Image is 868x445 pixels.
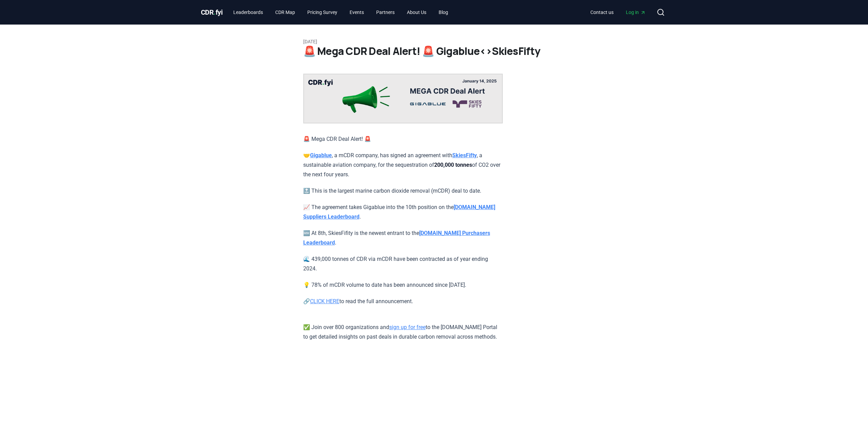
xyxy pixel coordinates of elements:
[626,9,646,16] span: Log in
[270,6,300,18] a: CDR Map
[620,6,651,18] a: Log in
[228,6,454,18] nav: Main
[303,38,565,45] p: [DATE]
[303,313,503,342] p: ✅ Join over 800 organizations and to the [DOMAIN_NAME] Portal to get detailed insights on past de...
[214,8,216,16] span: .
[310,152,332,159] a: Gigablue
[303,297,503,306] p: 🔗 to read the full announcement.
[302,6,343,18] a: Pricing Survey
[303,254,503,273] p: 🌊 439,000 tonnes of CDR via mCDR have been contracted as of year ending 2024.
[585,6,619,18] a: Contact us
[310,298,339,305] a: CLICK HERE
[585,6,651,18] nav: Main
[452,152,477,159] a: SkiesFifty
[303,280,503,290] p: 💡 78% of mCDR volume to date has been announced since [DATE].
[303,45,565,57] h1: 🚨 Mega CDR Deal Alert! 🚨 Gigablue<>SkiesFifty
[434,162,472,168] strong: 200,000 tonnes
[303,151,503,179] p: 🤝 , a mCDR company, has signed an agreement with , a sustainable aviation company, for the seques...
[201,8,223,17] a: CDR.fyi
[371,6,400,18] a: Partners
[433,6,454,18] a: Blog
[303,203,503,222] p: 📈 The agreement takes Gigablue into the 10th position on the .
[344,6,369,18] a: Events
[303,74,503,123] img: blog post image
[303,134,503,144] p: 🚨 Mega CDR Deal Alert! 🚨
[201,8,223,16] span: CDR fyi
[401,6,432,18] a: About Us
[389,324,426,330] a: sign up for free
[228,6,268,18] a: Leaderboards
[303,186,503,196] p: 🔝 This is the largest marine carbon dioxide removal (mCDR) deal to date.
[303,228,503,248] p: 🆕 At 8th, SkiesFifity is the newest entrant to the .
